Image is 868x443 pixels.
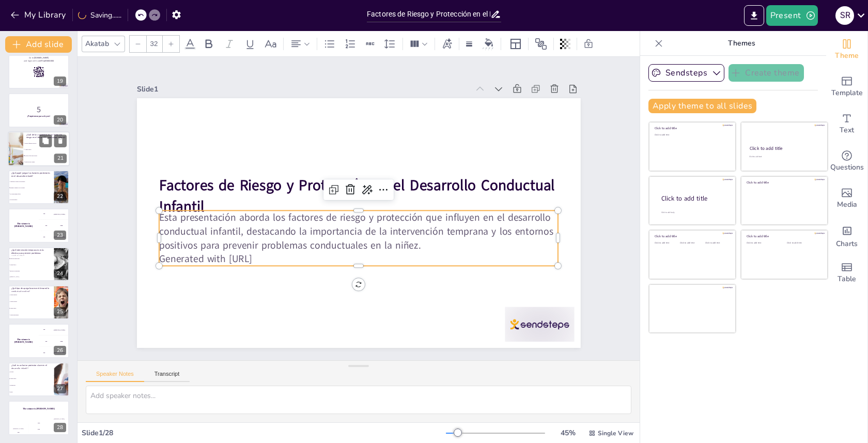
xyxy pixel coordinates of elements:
[661,211,726,213] div: Click to add body
[481,38,497,49] div: Background color
[787,242,819,245] div: Click to add text
[39,347,69,358] div: 300
[835,5,854,26] button: S R
[747,180,820,185] div: Click to add title
[10,314,53,315] span: Apego ambivalente
[82,428,446,438] div: Slide 1 / 28
[54,134,67,147] button: Delete Slide
[10,308,53,309] span: Apego seguro
[648,99,756,113] button: Apply theme to all slides
[54,423,66,432] div: 28
[54,192,66,201] div: 22
[83,37,111,51] div: Akatab
[49,420,69,435] div: 300
[648,64,724,82] button: Sendsteps
[10,385,53,386] span: Negligencia
[835,50,859,62] span: Theme
[8,428,28,430] div: [PERSON_NAME]
[766,5,818,26] button: Present
[655,126,729,130] div: Click to add title
[54,346,66,355] div: 26
[54,384,66,393] div: 27
[60,225,63,226] div: Jaap
[439,36,455,52] div: Text effects
[8,55,69,89] div: 19
[8,285,69,319] div: 25
[11,364,51,370] p: ¿Cuál es un factor protector clave en el desarrollo infantil?
[26,133,67,139] p: ¿Cuál de los siguientes es un factor de riesgo en el desarrollo conductual infantil?
[11,287,51,293] p: ¿Qué tipo de apego favorece el desarrollo conductual positivo?
[39,220,69,232] div: 200
[10,187,53,188] span: Mitigan el impacto de los riesgos
[25,155,69,157] span: Pobreza y falta de recursos
[10,391,53,392] span: Estrés
[598,429,633,437] span: Single View
[835,6,854,25] div: S R
[826,180,867,217] div: Add images, graphics, shapes or video
[8,208,69,242] div: 23
[54,231,66,240] div: 23
[257,22,535,328] p: Generated with [URL]
[39,134,52,147] button: Duplicate Slide
[54,307,66,316] div: 25
[29,424,49,435] div: 200
[826,143,867,180] div: Get real-time input from your audience
[8,324,69,358] div: 26
[8,247,69,281] div: 24
[8,7,70,23] button: My Library
[54,77,66,86] div: 19
[10,371,53,372] span: Pobreza
[840,125,854,136] span: Text
[8,430,28,435] div: 100
[11,56,66,59] p: Go to
[10,276,53,277] span: [MEDICAL_DATA]
[11,104,66,115] p: 5
[10,301,53,302] span: Apego evitativo
[555,428,580,438] div: 45 %
[54,154,67,163] div: 21
[837,199,857,210] span: Media
[680,242,703,245] div: Click to add text
[10,200,53,201] span: Son irrelevantes
[8,223,39,228] h4: The winner is [PERSON_NAME]
[54,115,66,125] div: 20
[747,242,779,245] div: Click to add text
[8,93,69,127] div: 20
[86,371,144,382] button: Speaker Notes
[826,105,867,143] div: Add text boxes
[10,264,53,265] span: Castigo físico
[39,208,69,220] div: 100
[729,64,804,82] button: Create theme
[39,324,69,335] div: 100
[25,148,69,150] span: Apego seguro
[60,340,63,342] div: Jaap
[39,335,69,347] div: 200
[367,7,490,22] input: Insert title
[826,68,867,105] div: Add ready made slides
[747,234,820,238] div: Click to add title
[144,371,190,382] button: Transcript
[744,5,764,26] button: Export to PowerPoint
[535,38,547,50] span: Position
[831,87,863,99] span: Template
[226,31,524,356] p: Esta presentación aborda los factores de riesgo y protección que influyen en el desarrollo conduc...
[838,273,856,285] span: Table
[49,418,69,420] div: [PERSON_NAME]
[826,217,867,254] div: Add charts and graphs
[507,36,524,52] div: Layout
[54,269,66,278] div: 24
[836,238,858,250] span: Charts
[661,194,727,203] div: Click to add title
[830,162,864,173] span: Questions
[34,56,49,59] strong: [DOMAIN_NAME]
[8,170,69,204] div: 22
[8,362,69,396] div: 27
[10,270,53,271] span: Ignorar los problemas
[39,232,69,243] div: 300
[10,193,53,194] span: No tienen ningún efecto
[826,31,867,68] div: Change the overall theme
[10,181,53,182] span: Aumentan el riesgo de problemas
[10,295,53,296] span: Apego inseguro
[5,36,72,53] button: Add slide
[10,258,53,259] span: Educación emocional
